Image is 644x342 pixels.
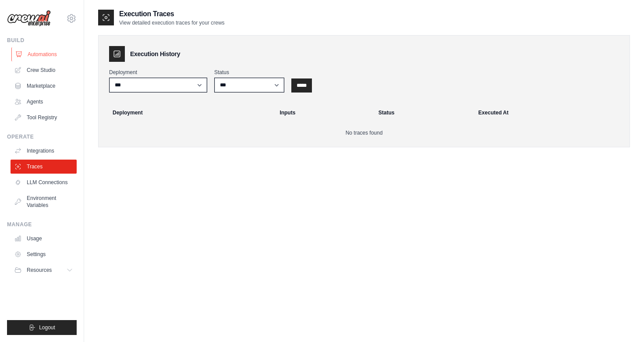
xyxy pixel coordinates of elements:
[11,95,77,109] a: Agents
[11,232,77,246] a: Usage
[7,133,77,140] div: Operate
[11,47,78,61] a: Automations
[7,37,77,44] div: Build
[27,267,52,274] span: Resources
[11,79,77,93] a: Marketplace
[214,69,284,76] label: Status
[274,103,373,122] th: Inputs
[130,50,180,58] h3: Execution History
[373,103,473,122] th: Status
[109,69,207,76] label: Deployment
[11,110,77,125] a: Tool Registry
[11,175,77,189] a: LLM Connections
[11,263,77,277] button: Resources
[119,19,225,26] p: View detailed execution traces for your crews
[11,63,77,77] a: Crew Studio
[7,10,51,27] img: Logo
[473,103,626,122] th: Executed At
[119,9,225,19] h2: Execution Traces
[11,144,77,158] a: Integrations
[11,160,77,174] a: Traces
[11,247,77,261] a: Settings
[11,191,77,212] a: Environment Variables
[109,129,619,136] p: No traces found
[39,324,55,331] span: Logout
[7,320,77,335] button: Logout
[7,221,77,228] div: Manage
[102,103,274,122] th: Deployment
